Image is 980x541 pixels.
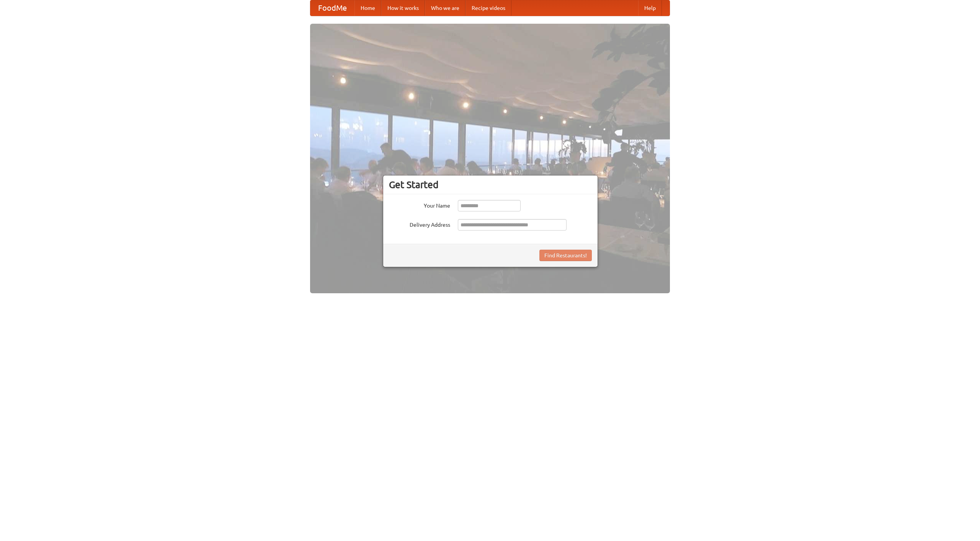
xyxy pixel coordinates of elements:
a: Recipe videos [465,0,511,16]
a: FoodMe [310,0,354,16]
label: Your Name [389,200,450,210]
label: Delivery Address [389,219,450,229]
a: Help [638,0,662,16]
h3: Get Started [389,179,592,190]
button: Find Restaurants! [539,250,592,261]
a: Home [354,0,381,16]
a: How it works [381,0,425,16]
a: Who we are [425,0,465,16]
